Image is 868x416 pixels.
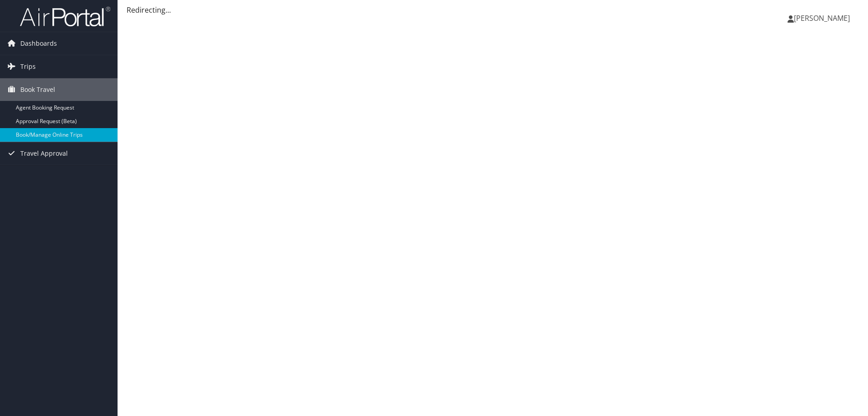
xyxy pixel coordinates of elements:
[20,142,68,165] span: Travel Approval
[20,55,36,78] span: Trips
[20,78,55,101] span: Book Travel
[788,5,859,32] a: [PERSON_NAME]
[20,6,110,27] img: airportal-logo.png
[20,32,57,55] span: Dashboards
[127,5,859,15] div: Redirecting...
[794,13,850,23] span: [PERSON_NAME]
